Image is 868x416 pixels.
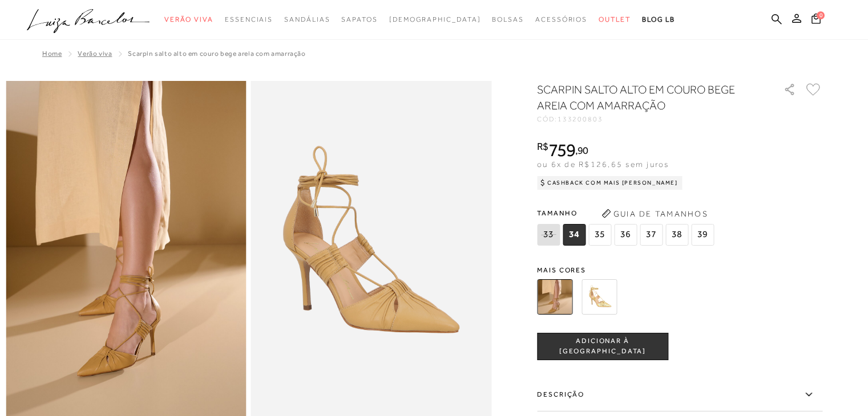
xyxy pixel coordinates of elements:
span: 34 [563,224,586,246]
span: ADICIONAR À [GEOGRAPHIC_DATA] [538,336,668,356]
a: categoryNavScreenReaderText [164,9,213,30]
a: categoryNavScreenReaderText [492,9,524,30]
span: BLOG LB [642,15,675,23]
i: , [575,145,588,156]
a: categoryNavScreenReaderText [535,9,587,30]
a: Verão Viva [78,50,112,58]
span: 36 [614,224,637,246]
span: ou 6x de R$126,65 sem juros [537,160,669,169]
a: categoryNavScreenReaderText [341,9,377,30]
span: 90 [578,144,588,156]
a: BLOG LB [642,9,675,30]
span: 38 [665,224,688,246]
div: CÓD: [537,116,765,123]
span: 33 [537,224,560,246]
i: R$ [537,141,548,152]
span: 37 [640,224,663,246]
span: 759 [548,140,575,160]
span: Sandálias [284,15,330,23]
span: Tamanho [537,205,717,222]
span: Mais cores [537,267,822,274]
span: 35 [588,224,611,246]
a: Home [42,50,62,58]
button: ADICIONAR À [GEOGRAPHIC_DATA] [537,333,668,360]
a: categoryNavScreenReaderText [225,9,273,30]
label: Descrição [537,378,822,411]
h1: SCARPIN SALTO ALTO EM COURO BEGE AREIA COM AMARRAÇÃO [537,81,751,113]
a: categoryNavScreenReaderText [284,9,330,30]
span: Verão Viva [164,15,213,23]
button: Guia de Tamanhos [597,205,712,223]
span: 39 [691,224,714,246]
div: Cashback com Mais [PERSON_NAME] [537,176,683,190]
span: [DEMOGRAPHIC_DATA] [389,15,481,23]
span: Bolsas [492,15,524,23]
span: Essenciais [225,15,273,23]
img: SCARPIN SALTO ALTO EM COURO BEGE AREIA COM AMARRAÇÃO [537,279,572,315]
span: Acessórios [535,15,587,23]
span: SCARPIN SALTO ALTO EM COURO BEGE AREIA COM AMARRAÇÃO [128,50,305,58]
a: categoryNavScreenReaderText [599,9,631,30]
img: SCARPIN SALTO ALTO EM METALIZADO OURO COM AMARRAÇÃO [582,279,617,315]
span: 133200803 [558,115,603,123]
span: Outlet [599,15,631,23]
span: Sapatos [341,15,377,23]
span: 0 [817,11,825,19]
button: 0 [808,13,824,28]
a: noSubCategoriesText [389,9,481,30]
